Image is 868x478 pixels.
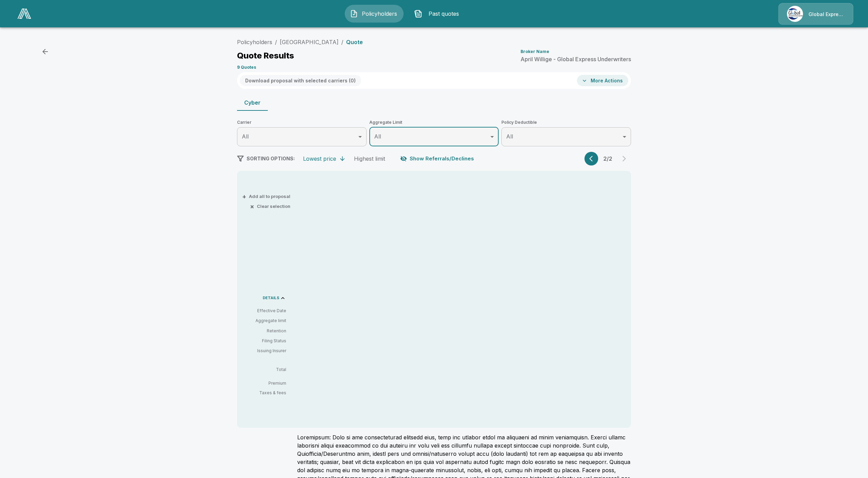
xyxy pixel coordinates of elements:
[247,156,295,161] span: SORTING OPTIONS:
[242,308,286,314] p: Effective Date
[369,119,499,126] span: Aggregate Limit
[521,56,631,62] p: April Willige - Global Express Underwriters
[237,94,268,111] button: Cyber
[354,155,385,162] div: Highest limit
[577,75,628,86] button: More Actions
[237,119,367,126] span: Carrier
[409,5,468,23] button: Past quotes IconPast quotes
[237,52,294,60] p: Quote Results
[242,318,286,324] p: Aggregate limit
[374,133,381,140] span: All
[501,119,631,126] span: Policy Deductible
[346,39,363,45] p: Quote
[242,338,286,344] p: Filing Status
[242,368,292,372] p: Total
[237,39,272,45] a: Policyholders
[399,152,477,165] button: Show Referrals/Declines
[242,391,292,395] p: Taxes & fees
[242,133,249,140] span: All
[425,10,463,18] span: Past quotes
[361,10,398,18] span: Policyholders
[275,38,277,46] li: /
[251,204,290,209] button: ×Clear selection
[350,10,358,18] img: Policyholders Icon
[17,9,31,19] img: AA Logo
[345,5,404,23] button: Policyholders IconPolicyholders
[506,133,513,140] span: All
[787,6,803,22] img: Agency Icon
[242,381,292,385] p: Premium
[237,38,363,46] nav: breadcrumb
[303,155,336,162] div: Lowest price
[414,10,422,18] img: Past quotes Icon
[242,194,246,199] span: +
[244,194,290,199] button: +Add all to proposal
[250,204,254,209] span: ×
[601,156,615,161] p: 2 / 2
[280,39,339,45] a: [GEOGRAPHIC_DATA]
[808,11,845,18] p: Global Express Underwriters
[263,296,279,300] p: DETAILS
[242,348,286,354] p: Issuing Insurer
[521,50,549,54] p: Broker Name
[240,75,361,86] button: Download proposal with selected carriers (0)
[341,38,343,46] li: /
[242,328,286,334] p: Retention
[237,65,256,69] p: 9 Quotes
[778,3,853,25] a: Agency IconGlobal Express Underwriters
